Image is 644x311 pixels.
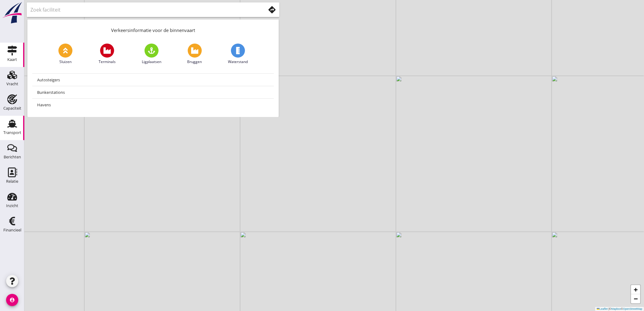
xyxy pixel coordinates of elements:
[37,101,269,108] div: Havens
[3,228,21,232] div: Financieel
[597,307,608,310] a: Leaflet
[99,44,116,65] a: Terminals
[187,59,202,65] span: Bruggen
[99,59,116,65] span: Terminals
[4,155,21,159] div: Berichten
[1,2,23,24] img: logo-small.a267ee39.svg
[30,5,257,15] input: Zoek faciliteit
[3,131,21,135] div: Transport
[6,179,18,183] div: Relatie
[634,295,638,302] span: −
[142,44,161,65] a: Ligplaatsen
[27,19,279,39] div: Verkeersinformatie voor de binnenvaart
[7,58,17,62] div: Kaart
[611,307,621,310] a: Mapbox
[634,286,638,293] span: +
[6,82,18,86] div: Vracht
[6,294,18,306] i: account_circle
[228,44,248,65] a: Waterstand
[58,44,72,65] a: Sluizen
[6,204,18,208] div: Inzicht
[37,89,269,96] div: Bunkerstations
[37,76,269,83] div: Autosteigers
[595,307,644,311] div: © ©
[59,59,72,65] span: Sluizen
[3,106,21,110] div: Capaciteit
[623,307,642,310] a: OpenStreetMap
[631,285,640,294] a: Zoom in
[142,59,161,65] span: Ligplaatsen
[187,44,202,65] a: Bruggen
[631,294,640,303] a: Zoom out
[228,59,248,65] span: Waterstand
[609,307,609,310] span: |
